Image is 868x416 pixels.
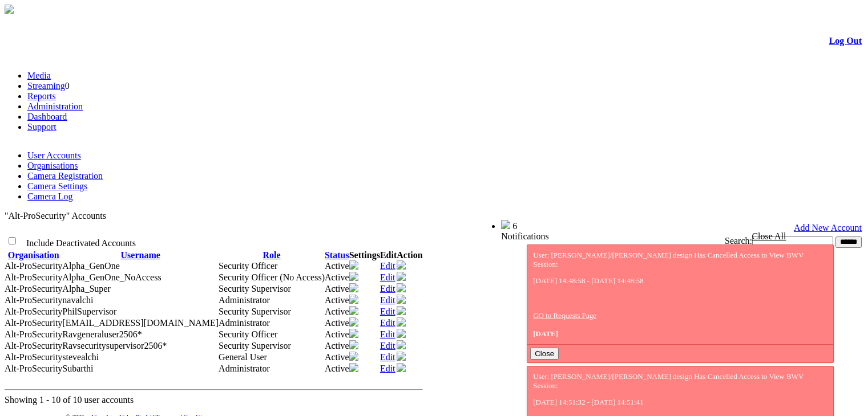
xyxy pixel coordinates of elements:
[325,340,349,352] td: Active
[501,220,510,229] img: bell25.png
[8,250,59,260] a: Organisation
[5,341,62,350] span: Alt-ProSecurity
[219,317,325,329] td: Administrator
[263,250,280,260] a: Role
[752,231,786,241] a: Close All
[5,395,134,405] span: Showing 1 - 10 of 10 user accounts
[325,295,349,306] td: Active
[27,122,56,132] a: Support
[325,306,349,317] td: Active
[62,261,119,271] span: Alpha_GenOne
[62,284,110,293] span: Alpha_Super
[62,272,161,282] span: Alpha_GenOne_NoAccess
[533,251,827,338] div: User: [PERSON_NAME]/[PERSON_NAME] design Has Cancelled Access to View BWV Session:
[325,250,349,260] a: Status
[27,191,73,201] a: Camera Log
[121,250,160,260] a: Username
[5,284,62,293] span: Alt-ProSecurity
[5,318,62,328] span: Alt-ProSecurity
[219,283,325,295] td: Security Supervisor
[533,329,558,338] span: [DATE]
[219,340,325,352] td: Security Supervisor
[27,112,67,121] a: Dashboard
[5,352,62,362] span: Alt-ProSecurity
[62,364,93,373] span: Subarthi
[325,317,349,329] td: Active
[533,398,827,407] p: [DATE] 14:51:32 - [DATE] 14:51:41
[325,363,349,374] td: Active
[512,221,517,231] span: 6
[27,101,83,111] a: Administration
[27,71,51,80] a: Media
[27,181,87,191] a: Camera Settings
[219,306,325,317] td: Security Supervisor
[27,150,81,160] a: User Accounts
[325,329,349,340] td: Active
[530,348,559,360] button: Close
[533,276,827,286] p: [DATE] 14:48:58 - [DATE] 14:48:58
[27,161,78,170] a: Organisations
[5,261,62,271] span: Alt-ProSecurity
[219,363,325,374] td: Administrator
[62,341,167,350] span: Ravsecuritysupervisor2506*
[62,307,116,316] span: PhilSupervisor
[501,231,839,242] div: Notifications
[5,329,62,339] span: Alt-ProSecurity
[325,283,349,295] td: Active
[5,211,106,221] span: "Alt-ProSecurity" Accounts
[26,238,136,248] span: Include Deactivated Accounts
[219,260,325,272] td: Security Officer
[219,295,325,306] td: Administrator
[325,352,349,363] td: Active
[325,272,349,283] td: Active
[62,318,219,328] span: rav@mview.com.au
[5,307,62,316] span: Alt-ProSecurity
[533,311,596,320] a: GO to Requests Page
[65,81,70,91] span: 0
[62,295,93,305] span: navalchi
[219,329,325,340] td: Security Officer
[62,329,142,339] span: Ravgeneraluser2506*
[829,36,862,46] a: Log Out
[325,260,349,272] td: Active
[219,272,325,283] td: Security Officer (No Access)
[27,91,56,101] a: Reports
[5,272,62,282] span: Alt-ProSecurity
[27,81,65,91] a: Streaming
[27,171,103,181] a: Camera Registration
[5,5,14,14] img: arrow-3.png
[347,221,478,229] span: Welcome, Nav Alchi design (Administrator)
[219,352,325,363] td: General User
[5,295,62,305] span: Alt-ProSecurity
[62,352,99,362] span: stevealchi
[5,364,62,373] span: Alt-ProSecurity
